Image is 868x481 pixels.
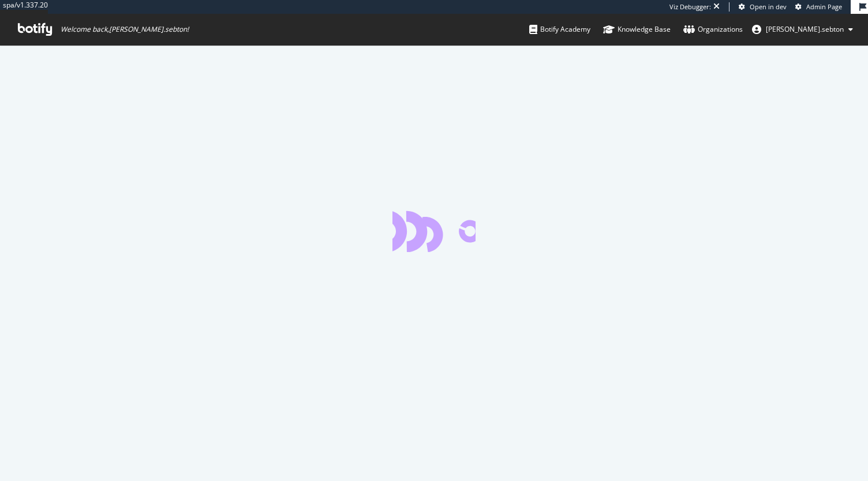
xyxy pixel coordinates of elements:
a: Botify Academy [529,14,590,45]
span: anne.sebton [766,24,844,34]
a: Admin Page [795,2,842,12]
a: Organizations [683,14,743,45]
a: Open in dev [739,2,787,12]
div: Botify Academy [529,24,590,35]
span: Welcome back, [PERSON_NAME].sebton ! [61,25,189,34]
a: Knowledge Base [603,14,671,45]
div: Organizations [683,24,743,35]
span: Admin Page [806,2,842,11]
button: [PERSON_NAME].sebton [743,20,862,39]
div: Viz Debugger: [669,2,711,12]
div: Knowledge Base [603,24,671,35]
span: Open in dev [750,2,787,11]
